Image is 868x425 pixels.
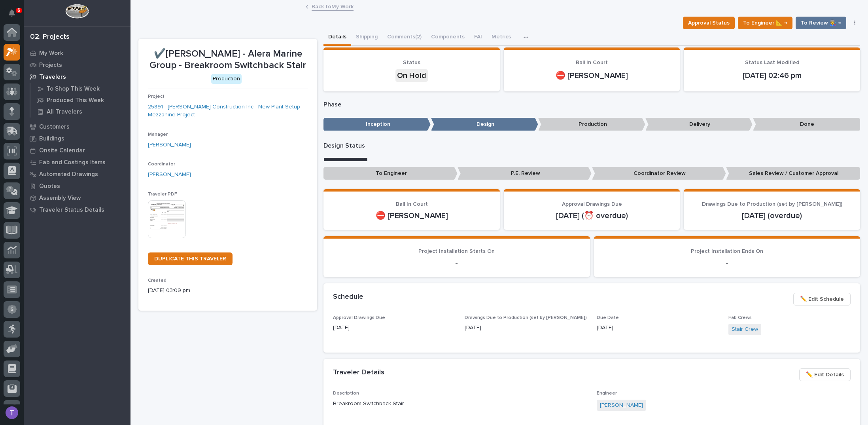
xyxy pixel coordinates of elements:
p: Assembly View [39,195,81,202]
p: Inception [323,118,431,131]
p: Traveler Status Details [39,207,104,214]
p: [DATE] [333,324,455,332]
p: Fab and Coatings Items [39,159,106,166]
a: Produced This Week [30,95,130,106]
div: On Hold [395,69,428,82]
span: Drawings Due to Production (set by [PERSON_NAME]) [702,201,842,207]
a: Stair Crew [732,325,758,334]
a: Automated Drawings [24,168,130,180]
div: 02. Projects [30,33,70,42]
p: Breakroom Switchback Stair [333,400,587,408]
p: Projects [39,62,62,69]
a: Projects [24,59,130,71]
a: Buildings [24,133,130,144]
button: To Engineer 📐 → [738,17,792,29]
span: Due Date [597,315,619,320]
span: Coordinator [148,162,175,167]
p: All Travelers [47,108,82,116]
p: To Engineer [323,167,458,180]
a: Travelers [24,71,130,83]
p: Onsite Calendar [39,147,85,154]
p: [DATE] 03:09 pm [148,286,308,295]
div: Notifications6 [10,9,20,22]
button: Components [426,29,469,46]
p: Produced This Week [47,97,104,104]
a: Back toMy Work [312,2,354,11]
p: Production [538,118,645,131]
a: Fab and Coatings Items [24,156,130,168]
span: Project [148,94,165,99]
p: Customers [39,123,70,131]
p: P.E. Review [458,167,592,180]
a: [PERSON_NAME] [148,171,191,179]
a: To Shop This Week [30,83,130,94]
span: To Review 👨‍🏭 → [801,18,841,28]
a: 25891 - [PERSON_NAME] Construction Inc - New Plant Setup - Mezzanine Project [148,103,308,120]
span: Status Last Modified [745,60,799,65]
button: ✏️ Edit Schedule [793,293,851,305]
a: My Work [24,47,130,59]
p: - [603,258,851,268]
p: ⛔ [PERSON_NAME] [513,71,671,80]
p: [DATE] [597,324,719,332]
p: Quotes [39,183,60,190]
span: Created [148,278,166,283]
a: [PERSON_NAME] [600,401,643,410]
span: Description [333,391,359,396]
a: Quotes [24,180,130,192]
span: Fab Crews [728,315,752,320]
p: To Shop This Week [47,85,100,93]
button: Approval Status [683,17,735,29]
span: DUPLICATE THIS TRAVELER [154,256,226,262]
p: Done [753,118,860,131]
button: Metrics [487,29,516,46]
a: Onsite Calendar [24,144,130,156]
span: Manager [148,132,168,137]
p: Delivery [645,118,753,131]
img: Workspace Logo [65,4,89,19]
p: Design Status [323,142,860,150]
p: [DATE] (overdue) [693,211,851,220]
span: To Engineer 📐 → [743,18,787,28]
span: Approval Drawings Due [562,201,622,207]
span: Project Installation Starts On [418,249,495,254]
span: Status [403,60,420,65]
div: Production [211,74,242,84]
p: Buildings [39,135,64,142]
a: Customers [24,121,130,133]
button: Details [323,29,351,46]
span: Project Installation Ends On [691,249,763,254]
p: ✔️[PERSON_NAME] - Alera Marine Group - Breakroom Switchback Stair [148,48,308,71]
button: Shipping [351,29,382,46]
span: ✏️ Edit Schedule [800,294,844,304]
button: Notifications [4,5,20,21]
a: DUPLICATE THIS TRAVELER [148,252,233,265]
span: Traveler PDF [148,192,177,197]
p: Travelers [39,74,66,81]
span: Ball In Court [576,60,608,65]
p: My Work [39,50,63,57]
span: ✏️ Edit Details [806,370,844,379]
p: Design [431,118,538,131]
p: Automated Drawings [39,171,98,178]
p: - [333,258,580,268]
a: All Travelers [30,106,130,117]
p: ⛔ [PERSON_NAME] [333,211,490,220]
span: Approval Drawings Due [333,315,385,320]
button: To Review 👨‍🏭 → [796,17,846,29]
button: ✏️ Edit Details [799,368,851,381]
a: [PERSON_NAME] [148,141,191,149]
span: Drawings Due to Production (set by [PERSON_NAME]) [465,315,587,320]
p: [DATE] 02:46 pm [693,71,851,80]
a: Traveler Status Details [24,204,130,216]
p: Coordinator Review [592,167,726,180]
span: Approval Status [688,18,730,28]
span: Engineer [597,391,617,396]
p: Sales Review / Customer Approval [726,167,860,180]
p: Phase [323,101,860,108]
a: Assembly View [24,192,130,204]
h2: Traveler Details [333,368,384,377]
h2: Schedule [333,293,363,302]
p: [DATE] (⏰ overdue) [513,211,671,220]
span: Ball In Court [396,201,428,207]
